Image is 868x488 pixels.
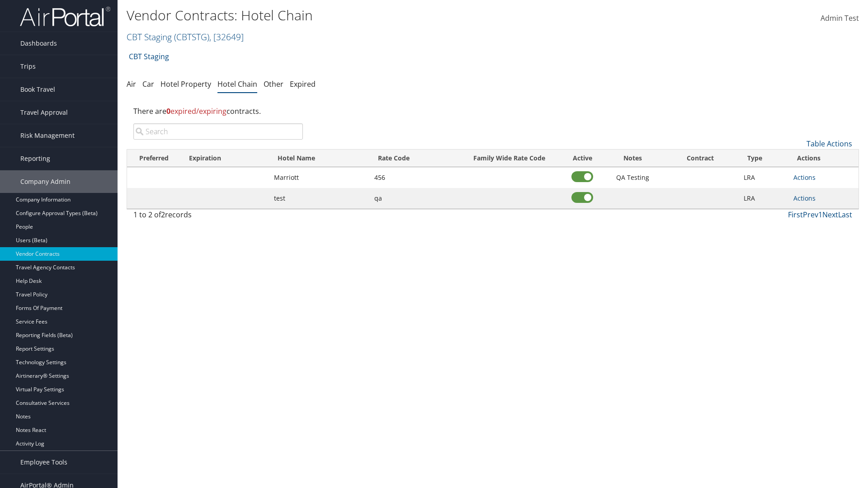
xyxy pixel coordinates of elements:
span: Travel Approval [20,101,68,124]
a: Admin Test [821,5,859,33]
a: Hotel Property [160,79,211,89]
a: Next [822,210,838,220]
a: Hotel Chain [217,79,257,89]
span: Dashboards [20,32,57,55]
td: 456 [370,167,458,188]
a: Actions [793,194,816,202]
th: Actions [789,150,859,167]
a: 1 [818,210,822,220]
span: 2 [161,210,165,220]
th: Family Wide Rate Code: activate to sort column ascending [457,150,561,167]
span: Employee Tools [20,451,67,474]
th: Notes: activate to sort column ascending [604,150,662,167]
span: Reporting [20,147,50,170]
th: Hotel Name: activate to sort column ascending [269,150,370,167]
td: qa [370,188,458,209]
h1: Vendor Contracts: Hotel Chain [127,6,615,25]
span: Trips [20,55,36,78]
span: Book Travel [20,78,55,101]
th: Active: activate to sort column ascending [561,150,604,167]
th: Preferred: activate to sort column ascending [127,150,181,167]
div: There are contracts. [127,99,859,123]
a: Table Actions [807,139,852,149]
a: CBT Staging [129,47,169,66]
th: Type: activate to sort column ascending [739,150,789,167]
span: expired/expiring [166,106,226,116]
strong: 0 [166,106,170,116]
a: Car [142,79,154,89]
a: CBT Staging [127,31,244,43]
th: Contract: activate to sort column ascending [661,150,739,167]
span: Company Admin [20,170,71,193]
td: LRA [739,167,789,188]
span: QA Testing [616,173,649,182]
th: Rate Code: activate to sort column ascending [370,150,458,167]
td: test [269,188,370,209]
img: airportal-logo.png [20,6,110,27]
span: Risk Management [20,124,75,147]
a: Prev [803,210,818,220]
span: , [ 32649 ] [209,31,244,43]
a: Air [127,79,136,89]
a: Expired [290,79,316,89]
input: Search [133,123,303,140]
span: Admin Test [821,13,859,23]
td: Marriott [269,167,370,188]
a: Other [264,79,283,89]
td: LRA [739,188,789,209]
a: Actions [793,173,816,182]
div: 1 to 2 of records [133,209,303,225]
span: ( CBTSTG ) [174,31,209,43]
th: Expiration: activate to sort column ascending [181,150,269,167]
a: Last [838,210,852,220]
a: First [788,210,803,220]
